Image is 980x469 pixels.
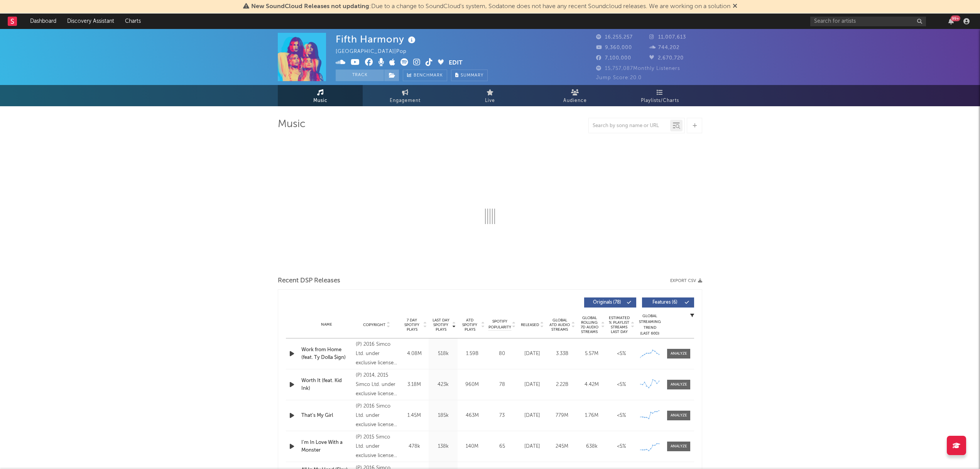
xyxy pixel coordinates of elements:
[589,300,625,305] span: Originals ( 78 )
[733,3,737,10] span: Dismiss
[549,381,575,389] div: 2.22B
[390,96,421,105] span: Engagement
[251,3,369,10] span: New SoundCloud Releases not updating
[278,85,363,106] a: Music
[488,381,515,389] div: 78
[608,350,634,358] div: <5%
[402,412,427,420] div: 1.45M
[301,412,352,420] a: That's My Girl
[670,279,702,283] button: Export CSV
[951,15,960,21] div: 99 +
[336,33,417,46] div: Fifth Harmony
[649,56,684,61] span: 2,670,720
[579,350,605,358] div: 5.57M
[608,381,634,389] div: <5%
[649,35,686,40] span: 11,007,613
[403,70,447,81] a: Benchmark
[641,96,679,105] span: Playlists/Charts
[579,316,600,334] span: Global Rolling 7D Audio Streams
[301,439,352,454] a: I'm In Love With a Monster
[431,443,456,450] div: 138k
[451,70,488,81] button: Summary
[948,18,954,24] button: 99+
[596,75,642,80] span: Jump Score: 20.0
[301,346,352,361] a: Work from Home (feat. Ty Dolla $ign)
[62,14,120,29] a: Discovery Assistant
[356,433,398,461] div: (P) 2015 Simco Ltd. under exclusive license to Epic Records, a division of Sony Music Entertainment
[356,402,398,430] div: (P) 2016 Simco Ltd. under exclusive license to Epic Records, a division of Sony Music Entertainment
[579,381,605,389] div: 4.42M
[414,71,443,80] span: Benchmark
[519,381,545,389] div: [DATE]
[336,47,416,56] div: [GEOGRAPHIC_DATA] | Pop
[584,297,636,308] button: Originals(78)
[589,123,670,129] input: Search by song name or URL
[431,412,456,420] div: 185k
[608,412,634,420] div: <5%
[356,340,398,368] div: (P) 2016 Simco Ltd. under exclusive license to Epic Records, a division of Sony Music Entertainment
[647,300,683,305] span: Features ( 6 )
[460,443,485,450] div: 140M
[596,45,632,50] span: 9,360,000
[485,96,495,105] span: Live
[460,412,485,420] div: 463M
[301,377,352,392] a: Worth It (feat. Kid Ink)
[449,58,463,68] button: Edit
[336,70,384,81] button: Track
[519,350,545,358] div: [DATE]
[402,350,427,358] div: 4.08M
[549,350,575,358] div: 3.33B
[579,443,605,450] div: 638k
[363,85,448,106] a: Engagement
[431,318,451,332] span: Last Day Spotify Plays
[638,313,661,336] div: Global Streaming Trend (Last 60D)
[120,14,146,29] a: Charts
[301,322,352,328] div: Name
[608,443,634,450] div: <5%
[460,318,480,332] span: ATD Spotify Plays
[549,318,570,332] span: Global ATD Audio Streams
[431,350,456,358] div: 518k
[460,350,485,358] div: 1.59B
[596,56,631,61] span: 7,100,000
[431,381,456,389] div: 423k
[532,85,617,106] a: Audience
[549,412,575,420] div: 779M
[521,323,539,327] span: Released
[402,443,427,450] div: 478k
[488,443,515,450] div: 65
[579,412,605,420] div: 1.76M
[519,412,545,420] div: [DATE]
[488,319,511,330] span: Spotify Popularity
[461,73,483,78] span: Summary
[363,323,385,327] span: Copyright
[608,316,630,334] span: Estimated % Playlist Streams Last Day
[596,66,680,71] span: 15,757,087 Monthly Listeners
[460,381,485,389] div: 960M
[642,297,694,308] button: Features(6)
[519,443,545,450] div: [DATE]
[549,443,575,450] div: 245M
[25,14,62,29] a: Dashboard
[448,85,532,106] a: Live
[488,412,515,420] div: 73
[251,3,730,10] span: : Due to a change to SoundCloud's system, Sodatone does not have any recent Soundcloud releases. ...
[402,318,422,332] span: 7 Day Spotify Plays
[488,350,515,358] div: 80
[810,17,926,26] input: Search for artists
[313,96,328,105] span: Music
[278,276,340,285] span: Recent DSP Releases
[356,371,398,399] div: (P) 2014, 2015 Simco Ltd. under exclusive license to Epic Records, a division of Sony Music Enter...
[649,45,679,50] span: 744,202
[617,85,702,106] a: Playlists/Charts
[596,35,633,40] span: 16,255,257
[402,381,427,389] div: 3.18M
[563,96,587,105] span: Audience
